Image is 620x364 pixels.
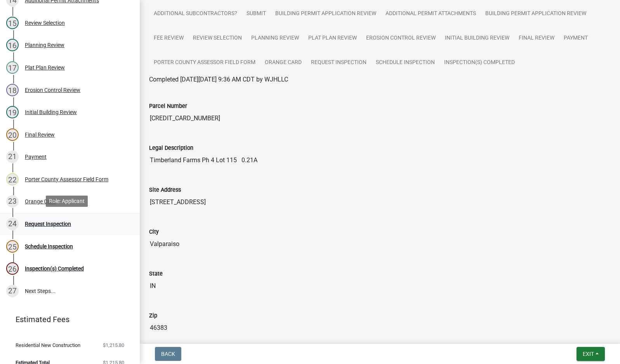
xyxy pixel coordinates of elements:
[306,50,371,75] a: Request Inspection
[6,39,19,51] div: 16
[25,65,65,70] div: Plat Plan Review
[6,17,19,29] div: 15
[577,347,605,361] button: Exit
[6,285,19,297] div: 27
[149,271,163,277] label: State
[439,50,519,75] a: Inspection(s) Completed
[6,173,19,185] div: 22
[188,26,247,51] a: Review Selection
[514,26,559,51] a: Final Review
[149,146,193,151] label: Legal Description
[6,218,19,230] div: 24
[25,266,84,271] div: Inspection(s) Completed
[149,26,188,51] a: Fee Review
[6,312,127,327] a: Estimated Fees
[6,106,19,118] div: 19
[25,177,108,182] div: Porter County Assessor Field Form
[25,199,56,204] div: Orange Card
[149,104,187,109] label: Parcel Number
[25,132,55,137] div: Final Review
[25,109,77,115] div: Initial Building Review
[25,244,73,249] div: Schedule Inspection
[6,195,19,208] div: 23
[46,196,88,207] div: Role: Applicant
[25,42,64,48] div: Planning Review
[161,351,175,357] span: Back
[149,2,242,26] a: Additional Subcontractors?
[304,26,361,51] a: Plat Plan Review
[25,221,71,227] div: Request Inspection
[6,128,19,141] div: 20
[481,2,591,26] a: Building Permit Application Review
[149,76,288,83] span: Completed [DATE][DATE] 9:36 AM CDT by WJHLLC
[260,50,306,75] a: Orange Card
[381,2,481,26] a: Additional Permit Attachments
[440,26,514,51] a: Initial Building Review
[6,151,19,163] div: 21
[25,20,65,26] div: Review Selection
[6,240,19,253] div: 25
[149,313,157,319] label: Zip
[242,2,271,26] a: Submit
[559,26,592,51] a: Payment
[155,347,181,361] button: Back
[583,351,594,357] span: Exit
[247,26,304,51] a: Planning Review
[6,262,19,275] div: 26
[25,87,80,93] div: Erosion Control Review
[149,229,159,235] label: City
[361,26,440,51] a: Erosion Control Review
[371,50,439,75] a: Schedule Inspection
[25,154,47,159] div: Payment
[149,50,260,75] a: Porter County Assessor Field Form
[6,84,19,96] div: 18
[6,61,19,74] div: 17
[149,187,181,193] label: Site Address
[16,343,80,348] span: Residential New Construction
[271,2,381,26] a: Building Permit Application Review
[103,343,124,348] span: $1,215.80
